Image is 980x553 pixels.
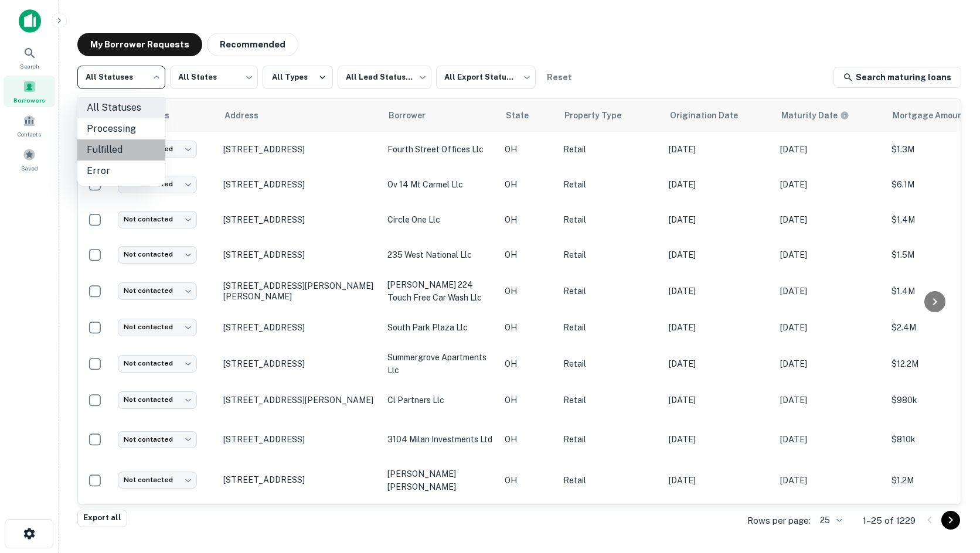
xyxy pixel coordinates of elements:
li: Error [77,161,165,182]
li: Fulfilled [77,139,165,161]
li: Processing [77,118,165,139]
li: All Statuses [77,97,165,118]
iframe: Chat Widget [921,459,980,516]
